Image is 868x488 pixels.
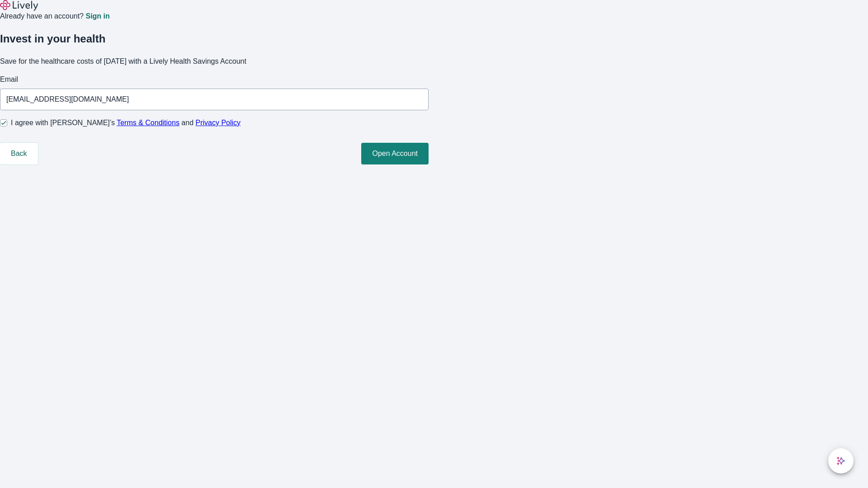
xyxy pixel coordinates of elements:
button: chat [828,448,854,474]
svg: Lively AI Assistant [836,456,845,465]
a: Sign in [85,13,109,20]
span: I agree with [PERSON_NAME]’s and [11,117,241,128]
a: Privacy Policy [196,119,241,127]
button: Open Account [361,143,429,164]
a: Terms & Conditions [117,119,179,127]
